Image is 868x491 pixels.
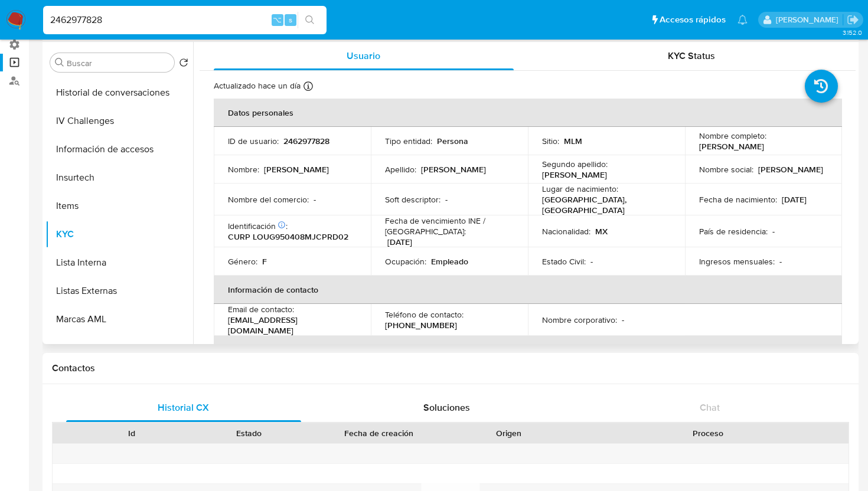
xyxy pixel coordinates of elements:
button: Buscar [55,58,64,67]
p: Ocupación : [385,256,426,267]
span: Usuario [347,49,380,63]
p: F [262,256,267,267]
p: Nombre social : [699,164,753,175]
button: Restricciones Nuevo Mundo [45,333,193,362]
button: KYC [45,220,193,248]
span: 3.152.0 [843,28,862,37]
span: Soluciones [423,401,470,414]
p: - [622,315,624,325]
button: search-icon [298,12,322,28]
p: - [445,194,448,205]
p: Apellido : [385,164,416,175]
input: Buscar usuario o caso... [43,12,327,28]
button: Items [45,192,193,220]
p: Nacionalidad : [542,226,590,237]
p: País de residencia : [699,226,768,237]
p: MLM [564,136,582,146]
span: Accesos rápidos [660,14,726,26]
p: Email de contacto : [228,304,294,315]
p: CURP LOUG950408MJCPRD02 [228,231,348,242]
p: [DATE] [387,237,412,247]
p: Nombre corporativo : [542,315,617,325]
span: KYC Status [668,49,715,63]
p: - [772,226,775,237]
p: MX [595,226,608,237]
p: Fecha de vencimiento INE / [GEOGRAPHIC_DATA] : [385,215,514,237]
p: Género : [228,256,257,267]
div: Origen [458,427,559,439]
input: Buscar [67,58,169,68]
p: [GEOGRAPHIC_DATA], [GEOGRAPHIC_DATA] [542,194,666,215]
p: Ingresos mensuales : [699,256,775,267]
span: s [289,14,292,25]
p: - [779,256,782,267]
p: Identificación : [228,221,288,231]
p: Soft descriptor : [385,194,440,205]
a: Salir [847,14,859,26]
p: Teléfono de contacto : [385,309,464,320]
p: Tipo entidad : [385,136,432,146]
a: Notificaciones [738,15,748,25]
p: Nombre : [228,164,259,175]
p: - [590,256,593,267]
button: Marcas AML [45,305,193,333]
span: Historial CX [158,401,209,414]
div: Proceso [576,427,840,439]
button: Listas Externas [45,277,193,305]
p: Empleado [431,256,468,267]
h1: Contactos [52,362,849,374]
p: [PERSON_NAME] [758,164,823,175]
p: [DATE] [782,194,807,205]
p: Fecha de nacimiento : [699,194,777,205]
p: Estado Civil : [542,256,586,267]
p: Lugar de nacimiento : [542,184,618,194]
p: 2462977828 [283,136,329,146]
p: [EMAIL_ADDRESS][DOMAIN_NAME] [228,315,352,336]
p: Nombre del comercio : [228,194,309,205]
p: ID de usuario : [228,136,279,146]
p: [PERSON_NAME] [542,169,607,180]
p: - [314,194,316,205]
p: Actualizado hace un día [214,80,301,91]
button: Volver al orden por defecto [179,58,188,71]
p: [PERSON_NAME] [264,164,329,175]
div: Estado [199,427,300,439]
p: Sitio : [542,136,559,146]
button: Información de accesos [45,135,193,163]
p: Nombre completo : [699,130,766,141]
span: Chat [700,401,720,414]
span: ⌥ [273,14,282,25]
th: Datos personales [214,99,842,127]
button: Lista Interna [45,248,193,277]
p: [PERSON_NAME] [421,164,486,175]
p: [PERSON_NAME] [699,141,764,152]
p: [PHONE_NUMBER] [385,320,457,330]
div: Id [81,427,182,439]
button: Insurtech [45,163,193,192]
th: Verificación y cumplimiento [214,336,842,364]
p: ariel.cabral@mercadolibre.com [776,14,843,25]
p: Segundo apellido : [542,159,608,169]
div: Fecha de creación [316,427,442,439]
button: IV Challenges [45,107,193,135]
th: Información de contacto [214,276,842,304]
p: Persona [437,136,468,146]
button: Historial de conversaciones [45,78,193,107]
